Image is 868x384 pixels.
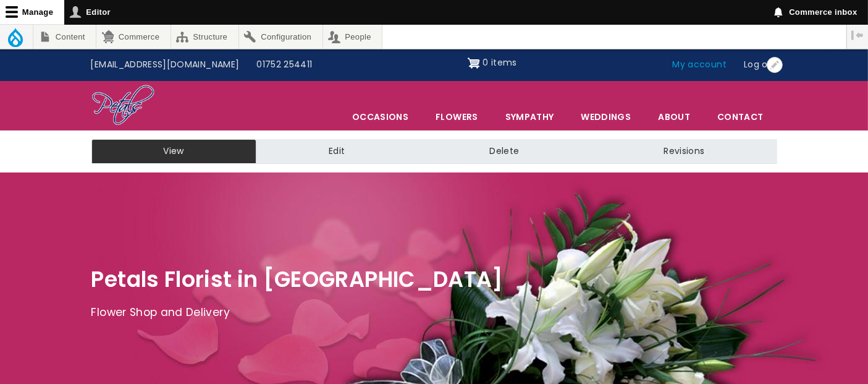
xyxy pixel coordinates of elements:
a: Shopping cart 0 items [468,53,517,73]
a: Structure [171,25,238,49]
a: 01752 254411 [248,53,321,77]
a: Contact [704,104,776,130]
a: Content [33,25,96,49]
span: Occasions [339,104,421,130]
img: Shopping cart [468,53,480,73]
p: Flower Shop and Delivery [91,304,777,322]
a: Delete [417,139,591,164]
a: About [645,104,703,130]
a: Sympathy [492,104,567,130]
a: Commerce [96,25,170,49]
nav: Tabs [82,139,786,164]
a: People [323,25,382,49]
span: Weddings [568,104,644,130]
a: View [91,139,256,164]
a: My account [664,53,736,77]
button: Vertical orientation [847,25,868,46]
a: Revisions [591,139,777,164]
a: Log out [735,53,786,77]
span: 0 items [482,56,516,69]
button: Open User account menu configuration options [767,57,783,73]
img: Home [91,84,155,127]
span: Petals Florist in [GEOGRAPHIC_DATA] [91,264,504,294]
a: [EMAIL_ADDRESS][DOMAIN_NAME] [82,53,248,77]
a: Flowers [423,104,491,130]
a: Configuration [239,25,322,49]
a: Edit [256,139,417,164]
